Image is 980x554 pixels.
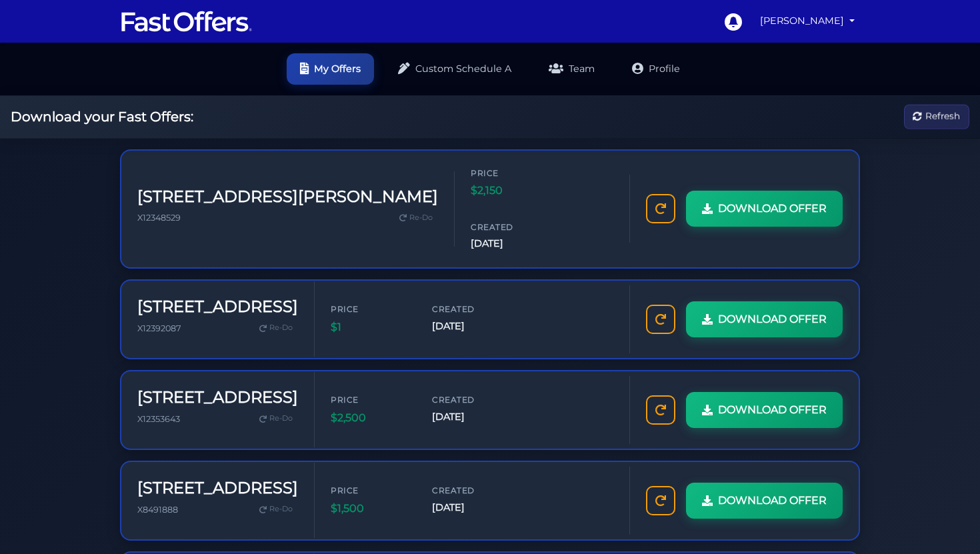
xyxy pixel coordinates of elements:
[137,388,298,407] h3: [STREET_ADDRESS]
[718,200,827,217] span: DOWNLOAD OFFER
[137,297,298,317] h3: [STREET_ADDRESS]
[254,501,298,518] a: Re-Do
[254,410,298,427] a: Re-Do
[432,500,512,515] span: [DATE]
[755,8,860,34] a: [PERSON_NAME]
[686,392,843,428] a: DOWNLOAD OFFER
[331,500,411,517] span: $1,500
[535,53,608,85] a: Team
[11,109,193,125] h2: Download your Fast Offers:
[471,221,551,233] span: Created
[718,311,827,328] span: DOWNLOAD OFFER
[137,505,178,515] span: X8491888
[619,53,693,85] a: Profile
[385,53,525,85] a: Custom Schedule A
[471,167,551,179] span: Price
[269,413,293,425] span: Re-Do
[287,53,374,85] a: My Offers
[137,323,181,333] span: X12392087
[686,483,843,519] a: DOWNLOAD OFFER
[686,301,843,337] a: DOWNLOAD OFFER
[432,484,512,497] span: Created
[432,319,512,334] span: [DATE]
[686,191,843,227] a: DOWNLOAD OFFER
[471,182,551,199] span: $2,150
[269,503,293,515] span: Re-Do
[137,187,438,207] h3: [STREET_ADDRESS][PERSON_NAME]
[269,322,293,334] span: Re-Do
[331,484,411,497] span: Price
[137,213,181,223] span: X12348529
[331,319,411,336] span: $1
[394,209,438,227] a: Re-Do
[718,492,827,509] span: DOWNLOAD OFFER
[137,479,298,498] h3: [STREET_ADDRESS]
[432,409,512,425] span: [DATE]
[925,109,960,124] span: Refresh
[137,414,180,424] span: X12353643
[409,212,433,224] span: Re-Do
[718,401,827,419] span: DOWNLOAD OFFER
[331,393,411,406] span: Price
[471,236,551,251] span: [DATE]
[904,105,969,129] button: Refresh
[432,303,512,315] span: Created
[432,393,512,406] span: Created
[254,319,298,337] a: Re-Do
[331,409,411,427] span: $2,500
[331,303,411,315] span: Price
